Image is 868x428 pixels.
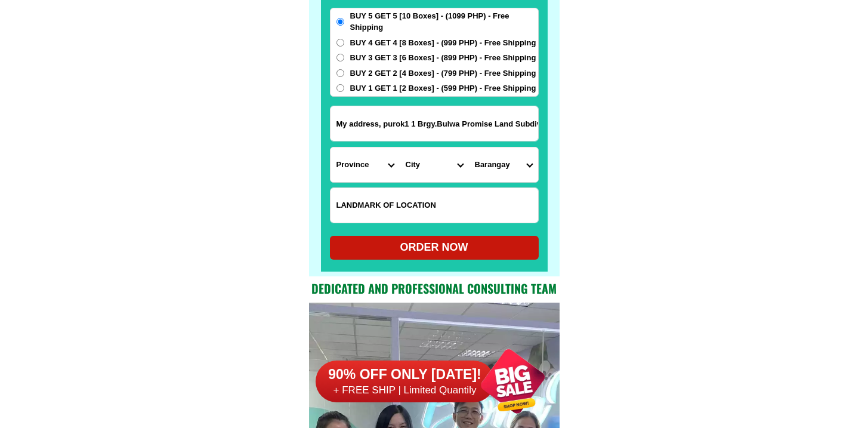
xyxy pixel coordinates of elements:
input: BUY 3 GET 3 [6 Boxes] - (899 PHP) - Free Shipping [336,54,344,61]
select: Select district [400,147,469,182]
input: BUY 1 GET 1 [2 Boxes] - (599 PHP) - Free Shipping [336,84,344,92]
input: Input LANDMARKOFLOCATION [330,188,538,223]
span: BUY 3 GET 3 [6 Boxes] - (899 PHP) - Free Shipping [350,52,536,64]
span: BUY 2 GET 2 [4 Boxes] - (799 PHP) - Free Shipping [350,67,536,79]
input: Input address [330,106,538,141]
input: BUY 4 GET 4 [8 Boxes] - (999 PHP) - Free Shipping [336,39,344,47]
span: BUY 4 GET 4 [8 Boxes] - (999 PHP) - Free Shipping [350,37,536,49]
select: Select commune [469,147,538,182]
span: BUY 5 GET 5 [10 Boxes] - (1099 PHP) - Free Shipping [350,10,538,33]
select: Select province [330,147,400,182]
input: BUY 5 GET 5 [10 Boxes] - (1099 PHP) - Free Shipping [336,18,344,26]
div: ORDER NOW [330,239,539,255]
input: BUY 2 GET 2 [4 Boxes] - (799 PHP) - Free Shipping [336,69,344,77]
span: BUY 1 GET 1 [2 Boxes] - (599 PHP) - Free Shipping [350,82,536,94]
h6: 90% OFF ONLY [DATE]! [316,366,495,384]
h6: + FREE SHIP | Limited Quantily [316,384,495,397]
h2: Dedicated and professional consulting team [309,279,560,297]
